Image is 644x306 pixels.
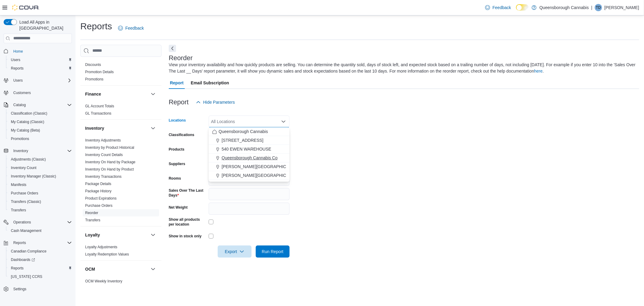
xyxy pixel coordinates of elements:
button: Queensborough Cannabis Co [209,154,290,162]
a: Purchase Orders [8,190,41,197]
a: Promotions [8,135,32,142]
a: OCM Weekly Inventory [85,279,122,283]
a: Reorder [85,211,98,215]
button: My Catalog (Beta) [6,126,74,135]
a: Transfers [8,207,28,214]
span: Manifests [11,182,26,187]
a: Customers [11,89,33,96]
button: Transfers (Classic) [6,197,74,206]
span: Users [11,77,72,84]
button: 540 EWEN WAREHOUSE [209,145,290,154]
span: Reports [8,65,72,72]
span: Queensborough Cannabis [219,129,268,135]
button: [US_STATE] CCRS [6,272,74,281]
button: Reports [11,239,28,246]
span: Email Subscription [191,77,229,89]
span: Settings [13,287,26,291]
span: [PERSON_NAME][GEOGRAPHIC_DATA] [222,164,300,170]
span: Inventory On Hand by Package [85,160,136,164]
span: Users [13,78,23,83]
a: Package Details [85,182,111,186]
button: Settings [1,285,74,293]
span: Queensborough Cannabis Co [222,155,277,161]
span: Home [11,47,72,55]
span: Hide Parameters [203,99,235,105]
h3: OCM [85,266,95,272]
span: Users [8,56,72,63]
a: Inventory Count [8,164,39,171]
span: Transfers (Classic) [11,199,41,204]
button: Purchase Orders [6,189,74,197]
span: Adjustments (Classic) [11,157,46,162]
span: Inventory Count [8,164,72,171]
button: OCM [149,265,157,273]
span: Promotions [11,136,29,141]
span: Purchase Orders [11,191,38,196]
button: Customers [1,88,74,97]
button: Users [6,56,74,64]
a: Inventory Transactions [85,174,122,179]
button: Export [218,246,252,258]
button: Inventory [11,147,30,155]
span: Manifests [8,181,72,188]
a: Settings [11,285,29,293]
span: Transfers (Classic) [8,198,72,205]
a: Reports [8,65,26,72]
span: OCM Weekly Inventory [85,279,122,284]
p: Queensborough Cannabis [540,4,589,11]
span: My Catalog (Beta) [8,127,72,134]
span: Promotions [85,77,104,82]
span: My Catalog (Beta) [11,128,40,133]
span: Inventory Manager (Classic) [8,173,72,180]
button: Home [1,47,74,56]
a: Feedback [483,2,513,14]
span: Transfers [11,208,26,213]
span: Classification (Classic) [8,110,72,117]
a: Inventory Manager (Classic) [8,173,59,180]
span: Dashboards [11,257,35,262]
h3: Finance [85,91,101,97]
span: Washington CCRS [8,273,72,280]
button: Adjustments (Classic) [6,155,74,164]
span: Adjustments (Classic) [8,156,72,163]
span: My Catalog (Classic) [8,118,72,125]
div: Inventory [80,137,162,226]
button: Hide Parameters [194,96,237,108]
span: Promotions [8,135,72,142]
span: Inventory Manager (Classic) [11,174,56,179]
button: Users [11,77,25,84]
button: [STREET_ADDRESS] [209,136,290,145]
span: Canadian Compliance [8,248,72,255]
button: Users [1,76,74,85]
button: Inventory [149,125,157,132]
a: Canadian Compliance [8,248,49,255]
h3: Loyalty [85,232,100,238]
div: Choose from the following options [209,127,290,180]
a: Users [8,56,23,63]
span: Package Details [85,181,111,186]
span: Loyalty Adjustments [85,245,117,249]
button: Manifests [6,181,74,189]
span: Inventory On Hand by Product [85,167,134,172]
a: Product Expirations [85,196,117,200]
button: Next [169,45,176,52]
label: Suppliers [169,161,185,166]
a: GL Account Totals [85,104,114,108]
span: Classification (Classic) [11,111,47,116]
span: Reports [13,240,26,245]
button: Close list of options [281,119,286,124]
a: Loyalty Adjustments [85,245,117,249]
a: Loyalty Redemption Values [85,252,129,256]
span: Load All Apps in [GEOGRAPHIC_DATA] [17,19,72,31]
label: Net Weight [169,205,187,210]
a: Inventory On Hand by Product [85,167,134,171]
a: Promotion Details [85,70,114,74]
button: My Catalog (Classic) [6,118,74,126]
a: Adjustments (Classic) [8,156,48,163]
button: Operations [1,218,74,226]
p: [PERSON_NAME] [604,4,639,11]
a: Manifests [8,181,29,188]
span: Feedback [492,5,511,11]
span: Reports [8,265,72,272]
button: Operations [11,219,34,226]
